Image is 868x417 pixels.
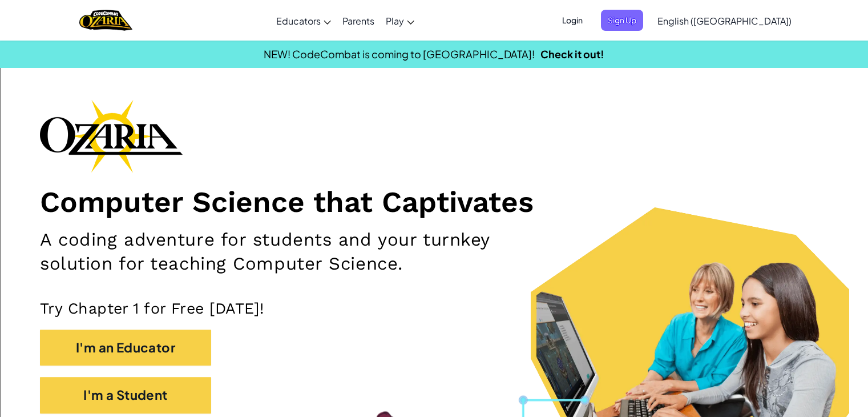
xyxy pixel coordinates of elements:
[40,330,211,366] button: I'm an Educator
[79,9,132,32] a: Ozaria by CodeCombat logo
[601,10,643,31] button: Sign Up
[337,5,380,36] a: Parents
[271,5,337,36] a: Educators
[555,10,590,31] button: Login
[40,184,828,219] h1: Computer Science that Captivates
[79,9,132,32] img: Home
[40,377,211,413] button: I'm a Student
[657,15,792,27] span: English ([GEOGRAPHIC_DATA])
[652,5,797,36] a: English ([GEOGRAPHIC_DATA])
[386,15,404,27] span: Play
[264,47,535,61] span: NEW! CodeCombat is coming to [GEOGRAPHIC_DATA]!
[40,299,828,318] p: Try Chapter 1 for Free [DATE]!
[40,228,568,276] h2: A coding adventure for students and your turnkey solution for teaching Computer Science.
[380,5,420,36] a: Play
[276,15,321,27] span: Educators
[40,99,183,173] img: Ozaria branding logo
[540,47,604,61] a: Check it out!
